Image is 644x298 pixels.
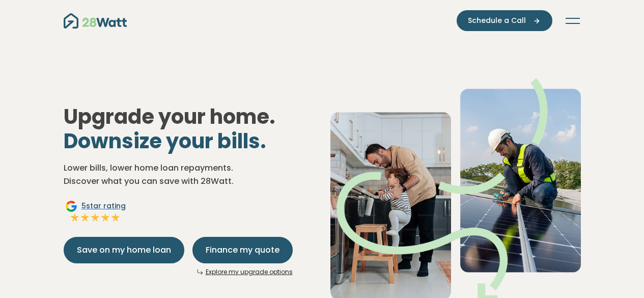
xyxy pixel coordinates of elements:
[457,10,552,31] button: Schedule a Call
[100,212,110,223] img: Full star
[81,201,126,211] span: 5 star rating
[64,104,314,153] h1: Upgrade your home.
[64,10,581,31] nav: Main navigation
[77,244,171,256] span: Save on my home loan
[64,237,184,263] button: Save on my home loan
[70,212,80,223] img: Full star
[65,200,77,212] img: Google
[64,127,266,155] span: Downsize your bills.
[64,13,127,29] img: 28Watt
[110,212,121,223] img: Full star
[468,15,526,26] span: Schedule a Call
[90,212,100,223] img: Full star
[192,237,293,263] button: Finance my quote
[206,267,293,276] a: Explore my upgrade options
[565,16,581,26] button: Toggle navigation
[80,212,90,223] img: Full star
[64,200,127,225] a: Google5star ratingFull starFull starFull starFull starFull star
[206,244,279,256] span: Finance my quote
[64,161,314,187] p: Lower bills, lower home loan repayments. Discover what you can save with 28Watt.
